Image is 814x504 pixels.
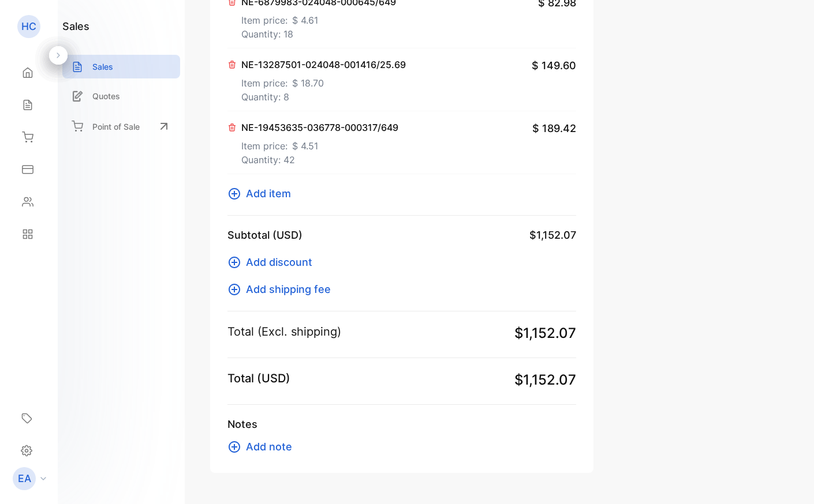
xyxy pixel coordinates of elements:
[246,186,291,201] span: Add item
[241,9,396,27] p: Item price:
[532,58,576,73] span: $ 149.60
[532,121,576,136] span: $ 189.42
[514,370,576,390] span: $1,152.07
[227,439,299,454] button: Add note
[9,5,44,39] button: Open LiveChat chat widget
[529,227,576,243] span: $1,152.07
[241,121,398,134] p: NE-19453635-036778-000317/649
[241,153,398,167] p: Quantity: 42
[21,19,36,34] p: HC
[227,281,338,297] button: Add shipping fee
[92,61,113,73] p: Sales
[92,90,120,102] p: Quotes
[241,134,398,153] p: Item price:
[241,27,396,41] p: Quantity: 18
[246,254,312,270] span: Add discount
[292,139,318,153] span: $ 4.51
[514,323,576,344] span: $1,152.07
[227,186,298,201] button: Add item
[241,72,406,90] p: Item price:
[241,58,406,72] p: NE-13287501-024048-001416/25.69
[227,416,576,432] p: Notes
[246,281,331,297] span: Add shipping fee
[62,114,180,139] a: Point of Sale
[18,471,31,486] p: EA
[92,121,140,133] p: Point of Sale
[292,76,324,90] span: $ 18.70
[246,439,292,454] span: Add note
[62,84,180,108] a: Quotes
[227,323,341,340] p: Total (Excl. shipping)
[227,254,319,270] button: Add discount
[62,55,180,78] a: Sales
[227,227,303,243] p: Subtotal (USD)
[241,90,406,104] p: Quantity: 8
[292,13,318,27] span: $ 4.61
[62,18,89,34] h1: sales
[227,370,290,387] p: Total (USD)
